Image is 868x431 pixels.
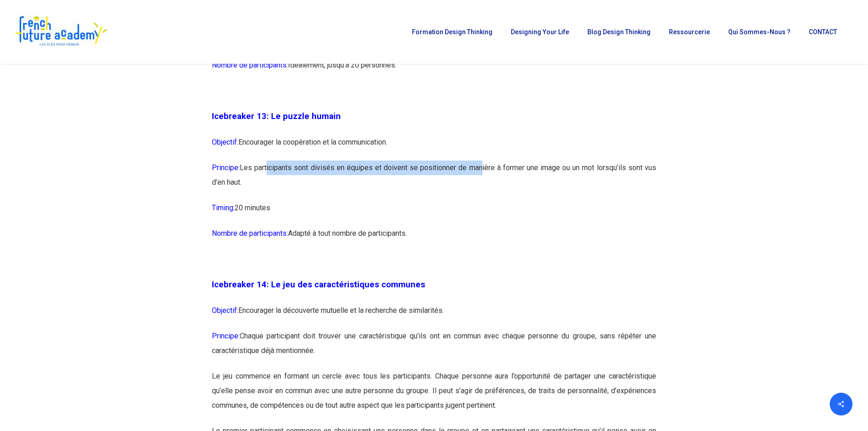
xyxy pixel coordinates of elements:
[804,29,842,35] a: CONTACT
[212,111,341,121] span: Icebreaker 13: Le puzzle humain
[407,29,497,35] a: Formation Design Thinking
[728,28,791,36] span: Qui sommes-nous ?
[511,28,569,36] span: Designing Your Life
[212,303,656,329] p: Encourager la découverte mutuelle et la recherche de similarités.
[212,135,656,161] p: Encourager la coopération et la communication.
[664,29,714,35] a: Ressourcerie
[212,61,288,69] span: Nombre de participants:
[212,332,240,340] span: Principe:
[212,280,425,290] span: Icebreaker 14: Le jeu des caractéristiques communes
[212,229,288,238] span: Nombre de participants:
[212,226,656,252] p: Adapté à tout nombre de participants.
[212,58,656,83] p: Idéalement, jusqu’à 20 personnes.
[212,163,240,172] span: Principe:
[212,203,235,212] span: Timing:
[583,29,655,35] a: Blog Design Thinking
[506,29,574,35] a: Designing Your Life
[724,29,795,35] a: Qui sommes-nous ?
[212,138,238,146] span: Objectif:
[809,28,837,36] span: CONTACT
[212,161,656,201] p: Les participants sont divisés en équipes et doivent se positionner de manière à former une image ...
[412,28,493,36] span: Formation Design Thinking
[212,201,656,226] p: 20 minutes
[212,306,238,315] span: Objectif:
[669,28,710,36] span: Ressourcerie
[212,369,656,424] p: Le jeu commence en formant un cercle avec tous les participants. Chaque personne aura l’opportuni...
[212,329,656,369] p: Chaque participant doit trouver une caractéristique qu’ils ont en commun avec chaque personne du ...
[13,14,109,50] img: French Future Academy
[587,28,651,36] span: Blog Design Thinking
